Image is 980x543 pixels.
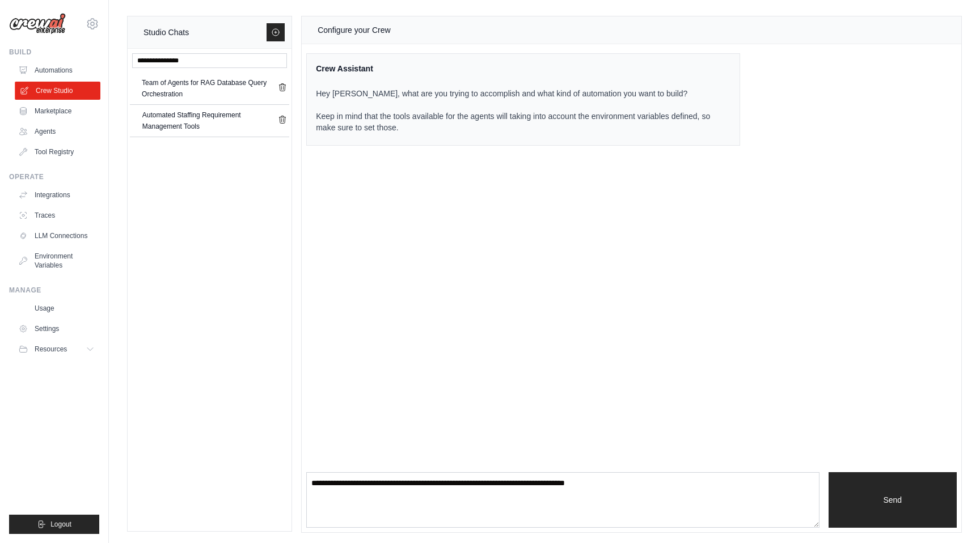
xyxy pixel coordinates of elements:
a: Integrations [14,186,99,204]
button: Logout [9,515,99,534]
a: Team of Agents for RAG Database Query Orchestration [140,77,278,100]
button: Resources [14,340,99,358]
div: Team of Agents for RAG Database Query Orchestration [142,77,278,100]
a: Settings [14,320,99,338]
p: Hey [PERSON_NAME], what are you trying to accomplish and what kind of automation you want to buil... [316,88,717,133]
div: Configure your Crew [318,23,390,37]
img: Logo [9,13,66,35]
span: Logout [50,520,71,529]
div: Crew Assistant [316,63,717,74]
div: Operate [9,172,99,181]
div: Studio Chats [143,26,189,39]
a: Usage [14,299,99,317]
div: Manage [9,286,99,295]
a: Traces [14,206,99,224]
div: Build [9,48,99,57]
a: LLM Connections [14,227,99,245]
a: Tool Registry [14,143,99,161]
a: Environment Variables [14,247,99,274]
a: Crew Studio [15,82,100,100]
a: Agents [14,122,99,141]
a: Marketplace [14,102,99,120]
button: Send [829,472,957,528]
a: Automated Staffing Requirement Management Tools [140,109,278,132]
div: Automated Staffing Requirement Management Tools [142,109,278,132]
span: Resources [35,345,67,354]
a: Automations [14,61,99,79]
